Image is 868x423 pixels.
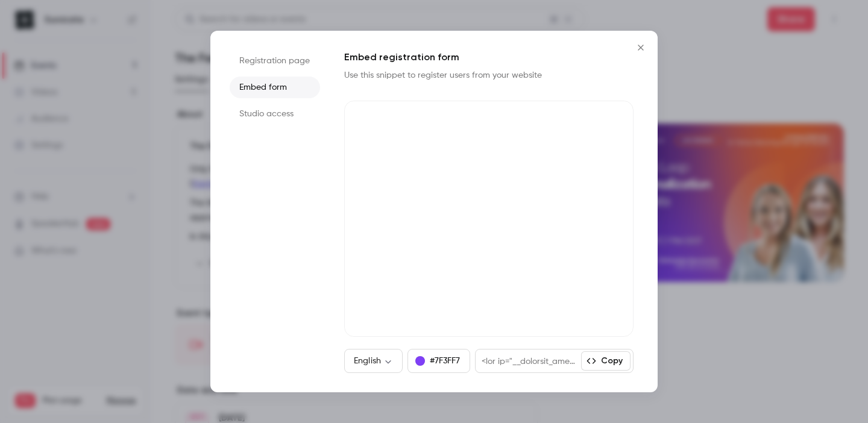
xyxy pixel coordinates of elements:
[344,101,634,337] iframe: Contrast registration form
[230,77,320,98] li: Embed form
[407,349,470,373] button: #7F3FF7
[230,50,320,72] li: Registration page
[581,351,631,371] button: Copy
[344,50,634,64] h1: Embed registration form
[344,69,561,81] p: Use this snippet to register users from your website
[230,103,320,125] li: Studio access
[476,349,581,372] div: <lor ip="__dolorsit_ametconsecte_435adi34-7e9s-758d-ei8t-0071969inc38" utlab="etdol: 155%; magnaa...
[629,36,653,60] button: Close
[344,355,403,367] div: English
